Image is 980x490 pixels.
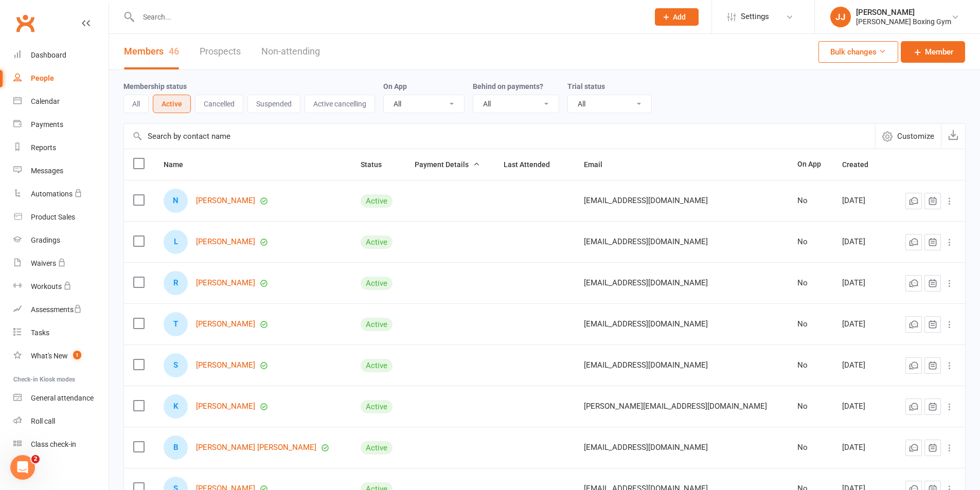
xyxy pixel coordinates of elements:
[741,5,769,28] span: Settings
[164,271,188,295] div: Ryder
[361,441,393,455] div: Active
[584,160,614,169] span: Email
[797,402,824,411] div: No
[361,235,393,249] div: Active
[584,232,708,251] span: [EMAIL_ADDRESS][DOMAIN_NAME]
[361,318,393,331] div: Active
[584,191,708,210] span: [EMAIL_ADDRESS][DOMAIN_NAME]
[361,158,393,171] button: Status
[13,298,109,321] a: Assessments
[31,259,56,267] div: Waivers
[788,149,833,180] th: On App
[31,190,73,198] div: Automations
[164,312,188,336] div: Tyrohn
[842,160,880,169] span: Created
[361,359,393,372] div: Active
[584,158,614,171] button: Email
[13,275,109,298] a: Workouts
[567,82,605,90] label: Trial status
[123,95,149,113] button: All
[415,158,480,171] button: Payment Details
[196,443,316,452] a: [PERSON_NAME] [PERSON_NAME]
[13,159,109,183] a: Messages
[31,329,49,337] div: Tasks
[124,34,179,69] a: Members46
[13,44,109,67] a: Dashboard
[673,13,686,21] span: Add
[842,402,883,411] div: [DATE]
[13,410,109,433] a: Roll call
[13,387,109,410] a: General attendance kiosk mode
[504,160,561,169] span: Last Attended
[12,10,38,36] a: Clubworx
[13,90,109,113] a: Calendar
[925,46,953,58] span: Member
[13,136,109,159] a: Reports
[31,352,68,360] div: What's New
[13,206,109,229] a: Product Sales
[361,277,393,290] div: Active
[196,361,255,370] a: [PERSON_NAME]
[797,361,824,370] div: No
[153,95,191,113] button: Active
[13,321,109,344] a: Tasks
[31,417,55,425] div: Roll call
[473,82,543,90] label: Behind on payments?
[797,279,824,287] div: No
[31,305,82,314] div: Assessments
[901,41,965,63] a: Member
[361,194,393,208] div: Active
[196,238,255,246] a: [PERSON_NAME]
[164,158,194,171] button: Name
[842,196,883,205] div: [DATE]
[584,396,767,416] span: [PERSON_NAME][EMAIL_ADDRESS][DOMAIN_NAME]
[195,95,243,113] button: Cancelled
[31,282,62,291] div: Workouts
[31,120,63,129] div: Payments
[361,160,393,169] span: Status
[584,314,708,334] span: [EMAIL_ADDRESS][DOMAIN_NAME]
[797,443,824,452] div: No
[897,130,934,142] span: Customize
[383,82,407,90] label: On App
[13,67,109,90] a: People
[31,51,66,59] div: Dashboard
[31,236,60,244] div: Gradings
[124,124,875,149] input: Search by contact name
[305,95,375,113] button: Active cancelling
[31,143,56,152] div: Reports
[247,95,300,113] button: Suspended
[196,402,255,411] a: [PERSON_NAME]
[830,7,851,27] div: JJ
[164,160,194,169] span: Name
[415,160,480,169] span: Payment Details
[169,46,179,57] div: 46
[797,196,824,205] div: No
[31,97,60,105] div: Calendar
[584,273,708,293] span: [EMAIL_ADDRESS][DOMAIN_NAME]
[123,82,187,90] label: Membership status
[31,440,76,448] div: Class check-in
[164,230,188,254] div: Lewis
[196,196,255,205] a: [PERSON_NAME]
[31,394,94,402] div: General attendance
[164,435,188,460] div: Beckham
[797,238,824,246] div: No
[31,213,75,221] div: Product Sales
[13,433,109,456] a: Class kiosk mode
[584,355,708,375] span: [EMAIL_ADDRESS][DOMAIN_NAME]
[164,394,188,419] div: Kylie
[818,41,898,63] button: Bulk changes
[875,124,941,149] button: Customize
[361,400,393,413] div: Active
[196,320,255,329] a: [PERSON_NAME]
[797,320,824,329] div: No
[164,189,188,213] div: Nathan
[13,113,109,136] a: Payments
[842,158,880,171] button: Created
[856,17,951,26] div: [PERSON_NAME] Boxing Gym
[13,252,109,275] a: Waivers
[261,34,320,69] a: Non-attending
[31,455,40,463] span: 2
[856,8,951,17] div: [PERSON_NAME]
